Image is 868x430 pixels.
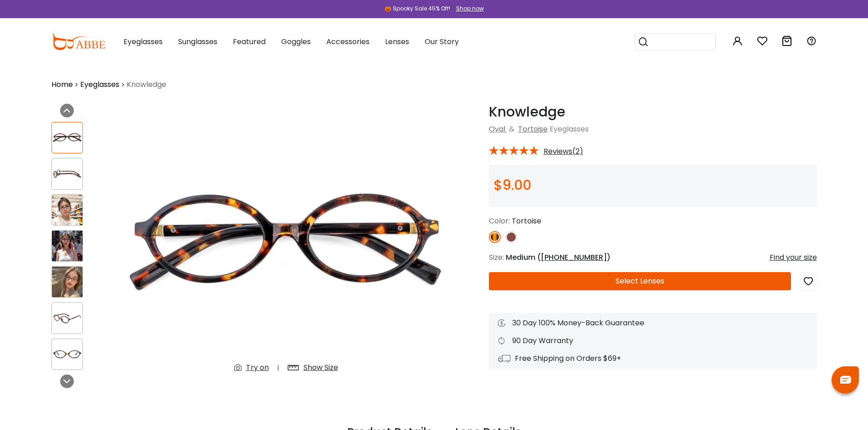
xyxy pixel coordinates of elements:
span: Knowledge [127,79,166,90]
span: Tortoise [512,216,541,226]
img: Knowledge Tortoise Acetate Eyeglasses , UniversalBridgeFit Frames from ABBE Glasses [52,267,82,297]
span: Goggles [281,36,311,47]
img: Knowledge Tortoise Acetate Eyeglasses , UniversalBridgeFit Frames from ABBE Glasses [52,310,82,326]
img: Knowledge Tortoise Acetate Eyeglasses , UniversalBridgeFit Frames from ABBE Glasses [52,347,82,362]
a: Oval [489,124,505,134]
div: Try on [246,362,269,373]
span: Sunglasses [178,36,217,47]
span: $9.00 [493,175,531,195]
span: Reviews(2) [544,147,583,156]
a: Shop now [452,5,484,12]
span: Medium ( ) [506,252,611,263]
span: Color: [489,216,510,226]
img: Knowledge Tortoise Acetate Eyeglasses , UniversalBridgeFit Frames from ABBE Glasses [52,130,82,146]
span: [PHONE_NUMBER] [541,252,607,263]
div: 🎃 Spooky Sale 45% Off! [385,5,450,13]
img: Knowledge Tortoise Acetate Eyeglasses , UniversalBridgeFit Frames from ABBE Glasses [52,195,82,225]
span: Eyeglasses [550,124,589,134]
a: Tortoise [518,124,548,134]
span: Eyeglasses [123,36,163,47]
img: abbeglasses.com [51,34,105,50]
img: Knowledge Tortoise Acetate Eyeglasses , UniversalBridgeFit Frames from ABBE Glasses [52,231,82,261]
span: & [507,124,516,134]
img: chat [840,376,851,384]
div: Free Shipping on Orders $69+ [498,353,808,364]
span: Our Story [425,36,459,47]
div: 30 Day 100% Money-Back Guarantee [498,318,808,329]
a: Eyeglasses [80,79,119,90]
h1: Knowledge [489,104,817,120]
span: Lenses [385,36,409,47]
img: Knowledge Tortoise Acetate Eyeglasses , UniversalBridgeFit Frames from ABBE Glasses [120,104,452,380]
img: Knowledge Tortoise Acetate Eyeglasses , UniversalBridgeFit Frames from ABBE Glasses [52,166,82,182]
div: Shop now [456,5,484,13]
span: Accessories [326,36,370,47]
a: Home [51,79,73,90]
span: Featured [233,36,266,47]
div: Show Size [303,362,338,373]
div: Find your size [770,252,817,263]
button: Select Lenses [489,272,791,290]
div: 90 Day Warranty [498,335,808,346]
span: Size: [489,252,504,263]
